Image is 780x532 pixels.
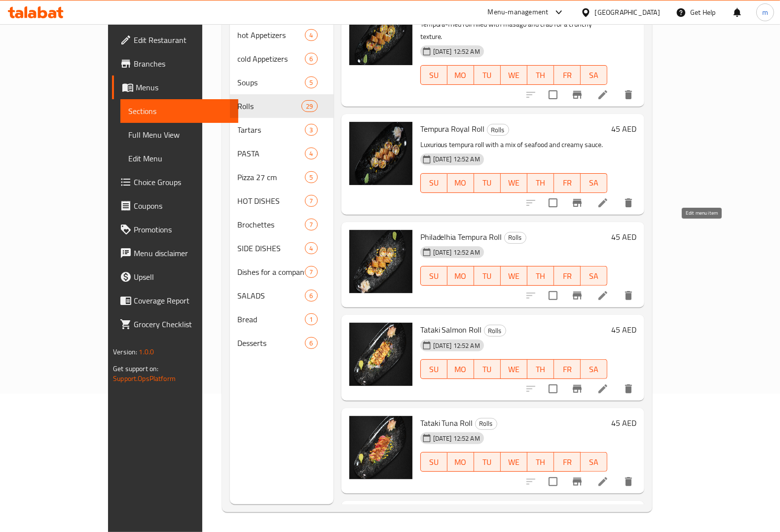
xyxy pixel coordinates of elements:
span: Select to update [543,84,563,105]
span: 7 [305,220,317,229]
a: Edit menu item [597,383,609,395]
span: TH [531,269,550,283]
div: SIDE DISHES [238,242,305,254]
span: Upsell [134,271,230,283]
span: Rolls [505,232,526,243]
span: Dishes for a company [238,266,305,278]
button: SA [581,266,607,286]
span: Edit Restaurant [134,34,230,46]
div: Soups5 [230,71,334,94]
a: Promotions [112,218,238,241]
span: FR [558,176,577,190]
button: TU [474,65,501,85]
div: Rolls29 [230,94,334,118]
div: items [305,171,317,183]
span: SA [585,362,603,377]
div: Dishes for a company7 [230,260,334,284]
span: TU [478,269,497,283]
div: SALADS6 [230,284,334,307]
span: MO [451,269,470,283]
span: MO [451,176,470,190]
div: Tartars [238,124,305,136]
div: items [305,242,317,254]
button: Branch-specific-item [565,377,589,401]
span: Brochettes [238,219,305,230]
span: TH [531,176,550,190]
button: SA [581,173,607,193]
a: Coverage Report [112,289,238,312]
span: MO [451,455,470,469]
div: Pizza 27 cm [238,171,305,183]
div: Rolls [484,325,506,337]
span: [DATE] 12:52 AM [429,434,484,443]
button: TU [474,452,501,472]
button: delete [617,470,640,494]
span: Select to update [543,471,563,492]
button: MO [447,359,474,379]
span: SA [585,176,603,190]
button: TH [527,359,554,379]
button: TH [527,173,554,193]
div: items [305,53,317,65]
span: 5 [305,173,317,182]
div: Rolls [487,124,509,136]
span: [DATE] 12:52 AM [429,341,484,350]
div: Pizza 27 cm5 [230,165,334,189]
span: Branches [134,58,230,70]
button: TH [527,452,554,472]
span: Tataki Tuna Roll [420,416,473,430]
span: 5 [305,78,317,87]
span: PASTA [238,148,305,159]
span: [DATE] 12:52 AM [429,248,484,257]
div: items [305,29,317,41]
div: items [305,313,317,325]
span: Philadelhia Tempura Roll [420,229,502,244]
button: delete [617,284,640,307]
span: HOT DISHES [238,195,305,207]
button: Branch-specific-item [565,83,589,107]
span: WE [505,68,523,82]
img: Tempura Masago Crab Roll [349,2,412,65]
button: WE [501,65,527,85]
button: SA [581,452,607,472]
span: Coupons [134,200,230,212]
button: FR [554,452,581,472]
span: 7 [305,196,317,206]
span: Desserts [238,337,305,349]
span: 4 [305,149,317,158]
span: Rolls [476,418,497,429]
h6: 45 AED [611,230,636,244]
div: Bread1 [230,307,334,331]
button: delete [617,377,640,401]
div: Desserts6 [230,331,334,355]
span: 29 [302,102,317,111]
a: Edit menu item [597,476,609,488]
span: SU [425,269,444,283]
button: FR [554,266,581,286]
span: 4 [305,244,317,253]
div: Bread [238,313,305,325]
button: SA [581,359,607,379]
button: Branch-specific-item [565,191,589,215]
span: FR [558,68,577,82]
a: Grocery Checklist [112,312,238,336]
button: TH [527,266,554,286]
span: FR [558,362,577,377]
span: 1 [305,315,317,324]
span: Soups [238,76,305,88]
button: delete [617,83,640,107]
span: [DATE] 12:52 AM [429,154,484,164]
span: SA [585,68,603,82]
button: SU [420,266,447,286]
span: FR [558,455,577,469]
button: MO [447,266,474,286]
span: Choice Groups [134,176,230,188]
span: [DATE] 12:52 AM [429,47,484,56]
div: items [305,337,317,349]
span: MO [451,68,470,82]
span: Get support on: [113,362,158,375]
span: Coverage Report [134,295,230,306]
span: TH [531,68,550,82]
span: Rolls [238,100,302,112]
